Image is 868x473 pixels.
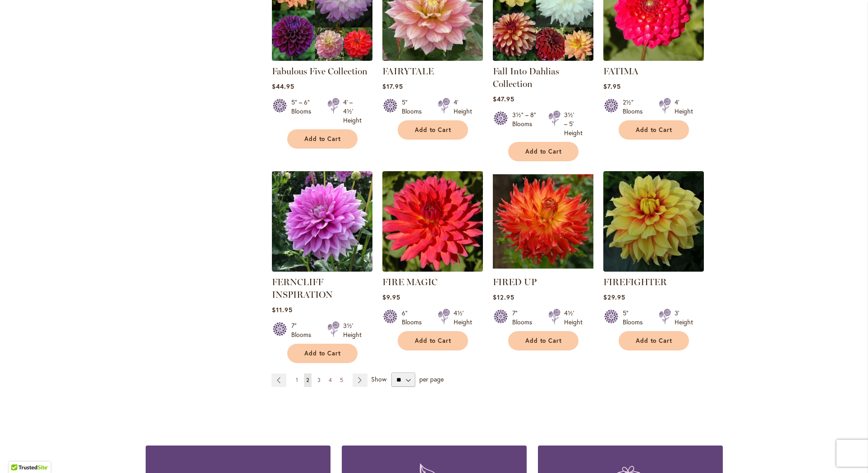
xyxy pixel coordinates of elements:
[493,54,593,63] a: Fall Into Dahlias Collection
[508,331,579,350] button: Add to Cart
[343,321,362,339] div: 3½' Height
[454,98,472,116] div: 4' Height
[398,331,468,350] button: Add to Cart
[287,129,358,149] button: Add to Cart
[493,171,593,272] img: FIRED UP
[493,277,537,287] a: FIRED UP
[326,373,334,387] a: 4
[623,98,648,116] div: 2½" Blooms
[296,377,298,383] span: 1
[272,171,372,272] img: Ferncliff Inspiration
[304,350,341,357] span: Add to Cart
[493,265,593,273] a: FIRED UP
[636,337,673,345] span: Add to Cart
[272,82,294,91] span: $44.95
[525,337,562,345] span: Add to Cart
[340,377,343,383] span: 5
[603,265,704,273] a: FIREFIGHTER
[619,331,689,350] button: Add to Cart
[419,375,444,383] span: per page
[338,373,345,387] a: 5
[675,309,693,327] div: 3' Height
[291,98,317,125] div: 5" – 6" Blooms
[398,120,468,140] button: Add to Cart
[306,377,309,383] span: 2
[272,54,372,63] a: Fabulous Five Collection
[402,98,427,116] div: 5" Blooms
[382,265,483,273] a: FIRE MAGIC
[294,373,300,387] a: 1
[493,66,559,89] a: Fall Into Dahlias Collection
[287,344,358,363] button: Add to Cart
[343,98,362,125] div: 4' – 4½' Height
[382,277,437,287] a: FIRE MAGIC
[382,66,434,77] a: FAIRYTALE
[7,441,32,466] iframe: Launch Accessibility Center
[272,305,293,314] span: $11.95
[564,110,583,137] div: 3½' – 5' Height
[603,171,704,272] img: FIREFIGHTER
[636,126,673,134] span: Add to Cart
[454,309,472,327] div: 4½' Height
[382,171,483,272] img: FIRE MAGIC
[603,277,667,287] a: FIREFIGHTER
[512,110,537,137] div: 3½" – 8" Blooms
[603,293,625,301] span: $29.95
[512,309,537,327] div: 7" Blooms
[272,66,367,77] a: Fabulous Five Collection
[382,54,483,63] a: Fairytale
[415,337,452,345] span: Add to Cart
[382,293,400,301] span: $9.95
[493,95,514,103] span: $47.95
[317,377,321,383] span: 3
[272,265,372,273] a: Ferncliff Inspiration
[329,377,332,383] span: 4
[272,277,333,300] a: FERNCLIFF INSPIRATION
[525,148,562,155] span: Add to Cart
[382,82,403,91] span: $17.95
[493,293,514,301] span: $12.95
[371,375,386,383] span: Show
[603,82,621,91] span: $7.95
[619,120,689,140] button: Add to Cart
[603,66,638,77] a: FATIMA
[415,126,452,134] span: Add to Cart
[603,54,704,63] a: FATIMA
[402,309,427,327] div: 6" Blooms
[675,98,693,116] div: 4' Height
[508,142,579,161] button: Add to Cart
[564,309,583,327] div: 4½' Height
[304,135,341,143] span: Add to Cart
[291,321,317,339] div: 7" Blooms
[623,309,648,327] div: 5" Blooms
[315,373,323,387] a: 3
